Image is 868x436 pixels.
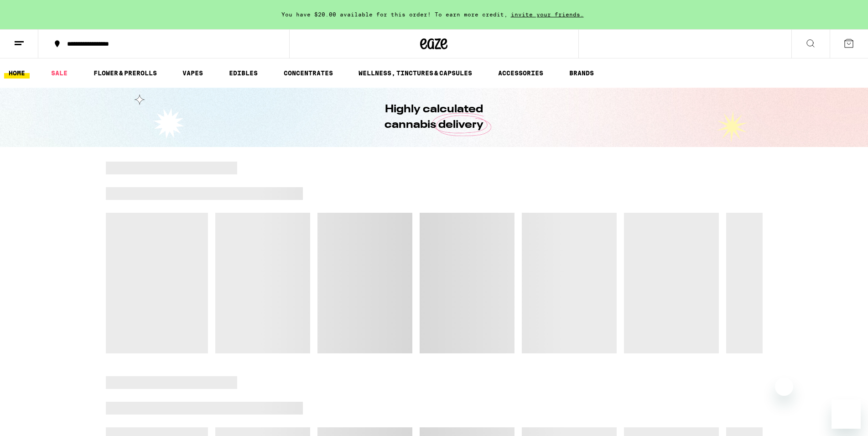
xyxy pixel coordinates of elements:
[775,378,793,396] iframe: Close message
[508,11,587,17] span: invite your friends.
[224,68,262,79] a: EDIBLES
[354,68,477,79] a: WELLNESS, TINCTURES & CAPSULES
[565,68,598,79] a: BRANDS
[281,11,508,17] span: You have $20.00 available for this order! To earn more credit,
[47,68,72,79] a: SALE
[178,68,208,79] a: VAPES
[89,68,161,79] a: FLOWER & PREROLLS
[279,68,338,79] a: CONCENTRATES
[4,68,30,79] a: HOME
[494,68,548,79] a: ACCESSORIES
[832,399,861,429] iframe: Button to launch messaging window
[359,102,509,133] h1: Highly calculated cannabis delivery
